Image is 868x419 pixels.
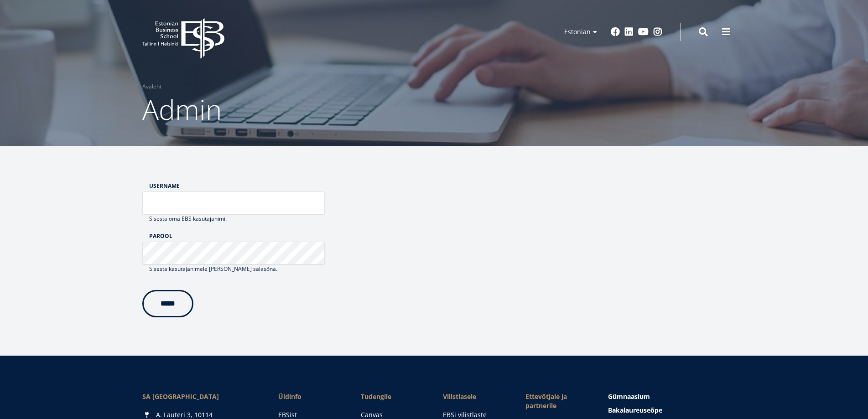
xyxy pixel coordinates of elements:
[624,27,634,36] a: Linkedin
[525,392,590,410] span: Ettevõtjale ja partnerile
[638,27,649,36] a: Youtube
[608,392,726,401] a: Gümnaasium
[361,392,425,401] a: Tudengile
[653,27,662,36] a: Instagram
[608,392,650,401] span: Gümnaasium
[149,182,325,189] label: Username
[278,392,343,401] span: Üldinfo
[142,214,325,223] div: Sisesta oma EBS kasutajanimi.
[142,91,726,128] h1: Admin
[149,233,325,239] label: Parool
[142,392,260,401] div: SA [GEOGRAPHIC_DATA]
[443,392,507,401] span: Vilistlasele
[142,82,161,91] a: Avaleht
[142,264,325,274] div: Sisesta kasutajanimele [PERSON_NAME] salasõna.
[611,27,620,36] a: Facebook
[608,406,662,414] span: Bakalaureuseõpe
[608,406,726,415] a: Bakalaureuseõpe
